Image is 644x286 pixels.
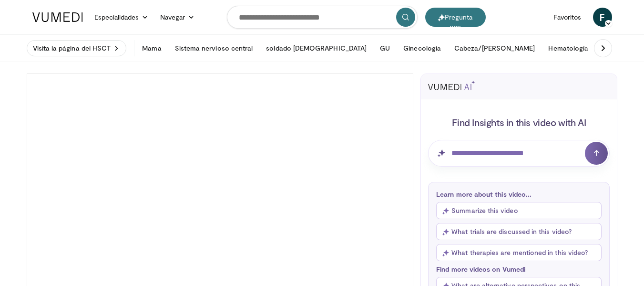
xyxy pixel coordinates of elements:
[403,44,441,52] font: Ginecología
[398,39,447,58] button: Ginecología
[436,244,602,261] button: What therapies are mentioned in this video?
[154,8,201,27] a: Navegar
[599,10,605,24] font: F
[436,202,602,219] button: Summarize this video
[27,40,127,56] a: Visita la página del HSCT
[593,8,612,27] a: F
[425,8,486,27] button: Pregunta con [PERSON_NAME]
[169,39,259,58] button: Sistema nervioso central
[266,44,367,52] font: soldado [DEMOGRAPHIC_DATA]
[428,140,610,167] input: Question for AI
[227,6,418,29] input: Buscar temas, intervenciones
[175,44,253,52] font: Sistema nervioso central
[436,223,602,240] button: What trials are discussed in this video?
[89,8,154,27] a: Especialidades
[380,44,390,52] font: GU
[374,39,396,58] button: GU
[160,13,185,21] font: Navegar
[428,81,475,90] img: vumedi-ai-logo.svg
[436,190,602,198] p: Learn more about this video...
[449,39,541,58] button: Cabeza/[PERSON_NAME]
[428,116,610,128] h4: Find Insights in this video with AI
[32,12,83,22] img: Logotipo de VuMedi
[548,8,587,27] a: Favoritos
[94,13,139,21] font: Especialidades
[136,39,167,58] button: Mama
[553,13,582,21] font: Favoritos
[454,44,535,52] font: Cabeza/[PERSON_NAME]
[436,265,602,273] p: Find more videos on Vumedi
[433,13,486,40] font: Pregunta con [PERSON_NAME]
[33,44,111,52] font: Visita la página del HSCT
[542,39,594,58] button: Hematología
[142,44,161,52] font: Mama
[260,39,372,58] button: soldado [DEMOGRAPHIC_DATA]
[548,44,588,52] font: Hematología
